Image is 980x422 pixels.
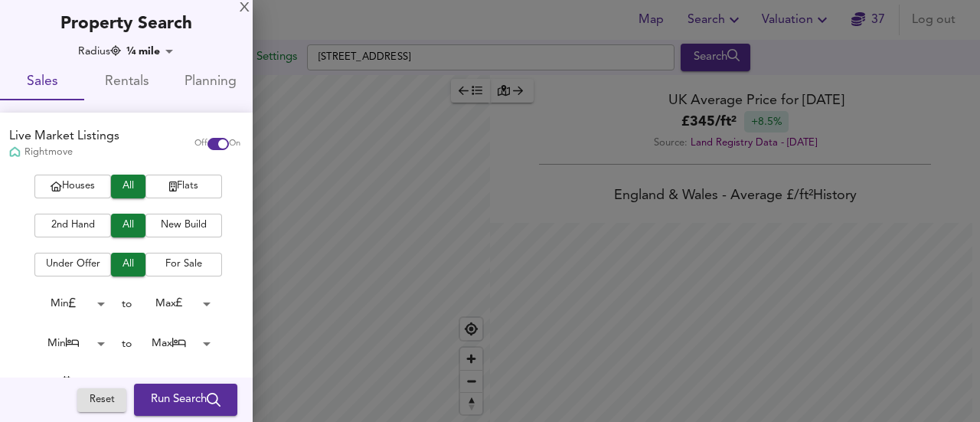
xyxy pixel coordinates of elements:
[132,332,216,355] div: Max
[122,296,132,312] div: to
[153,217,214,234] span: New Build
[34,214,111,237] button: 2nd Hand
[78,44,121,59] div: Radius
[9,146,119,159] div: Rightmove
[153,256,214,273] span: For Sale
[194,138,207,150] span: Off
[111,175,145,198] button: All
[77,388,126,412] button: Reset
[113,375,179,391] div: Anytime
[178,70,243,94] span: Planning
[9,146,21,159] img: Rightmove
[111,253,145,276] button: All
[93,70,159,94] span: Rentals
[85,391,119,409] span: Reset
[119,217,138,234] span: All
[42,217,103,234] span: 2nd Hand
[229,138,240,150] span: On
[42,256,103,273] span: Under Offer
[153,178,214,195] span: Flats
[145,214,222,237] button: New Build
[119,178,138,195] span: All
[132,292,216,316] div: Max
[119,256,138,273] span: All
[111,214,145,237] button: All
[42,178,103,195] span: Houses
[34,175,111,198] button: Houses
[9,70,75,94] span: Sales
[134,384,237,416] button: Run Search
[26,332,110,355] div: Min
[26,292,110,316] div: Min
[9,128,119,146] div: Live Market Listings
[62,375,106,391] div: Added
[122,336,132,352] div: to
[34,253,111,276] button: Under Offer
[122,44,178,59] div: ¼ mile
[145,253,222,276] button: For Sale
[145,175,222,198] button: Flats
[151,390,220,410] span: Run Search
[240,3,250,14] div: X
